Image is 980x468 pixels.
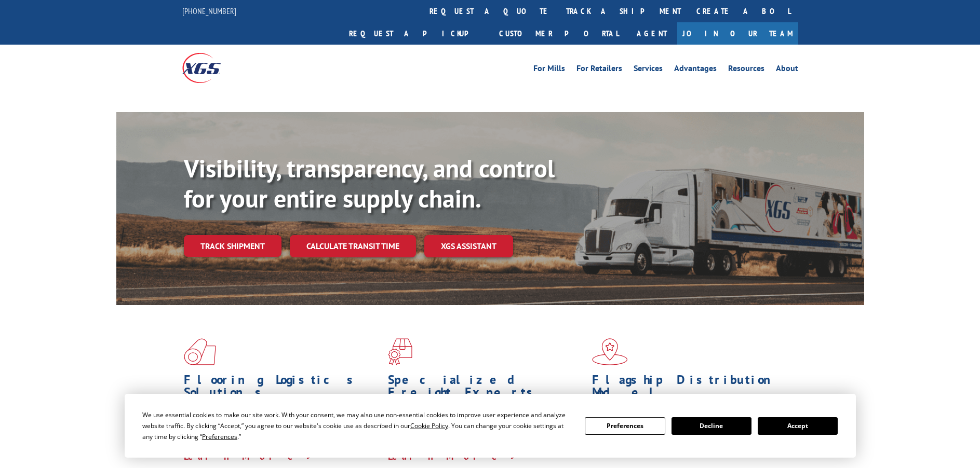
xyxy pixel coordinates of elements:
[592,338,628,365] img: xgs-icon-flagship-distribution-model-red
[142,409,572,442] div: We use essential cookies to make our site work. With your consent, we may also use non-essential ...
[341,22,491,45] a: Request a pickup
[290,235,416,257] a: Calculate transit time
[388,338,412,365] img: xgs-icon-focused-on-flooring-red
[677,22,798,45] a: Join Our Team
[491,22,626,45] a: Customer Portal
[388,450,517,462] a: Learn More >
[758,417,838,435] button: Accept
[674,64,717,76] a: Advantages
[184,374,380,404] h1: Flooring Logistics Solutions
[672,417,751,435] button: Decline
[184,235,281,257] a: Track shipment
[634,64,663,76] a: Services
[182,6,236,16] a: [PHONE_NUMBER]
[388,374,584,404] h1: Specialized Freight Experts
[184,152,555,214] b: Visibility, transparency, and control for your entire supply chain.
[202,432,237,441] span: Preferences
[533,64,565,76] a: For Mills
[125,394,856,458] div: Cookie Consent Prompt
[592,374,788,404] h1: Flagship Distribution Model
[424,235,513,257] a: XGS ASSISTANT
[184,338,216,365] img: xgs-icon-total-supply-chain-intelligence-red
[776,64,798,76] a: About
[184,450,313,462] a: Learn More >
[576,64,622,76] a: For Retailers
[410,421,448,430] span: Cookie Policy
[626,22,677,45] a: Agent
[585,417,665,435] button: Preferences
[728,64,764,76] a: Resources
